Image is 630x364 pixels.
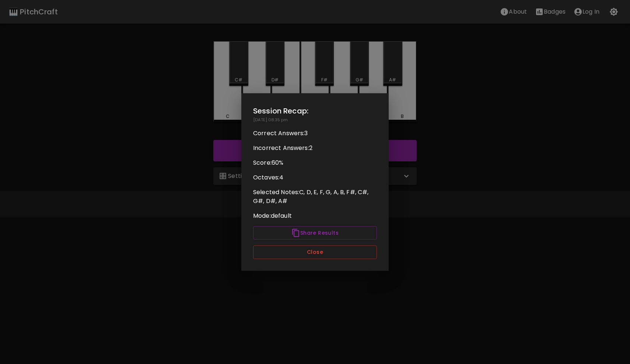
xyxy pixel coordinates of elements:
[253,245,377,259] button: Close
[253,158,377,167] p: Score: 60 %
[253,117,377,123] p: [DATE] 08:35 pm
[253,144,377,153] p: Incorrect Answers: 2
[253,129,377,138] p: Correct Answers: 3
[253,226,377,240] button: Share Results
[253,173,377,182] p: Octaves: 4
[253,188,377,206] p: Selected Notes: C, D, E, F, G, A, B, F#, C#, G#, D#, A#
[253,105,377,117] h2: Session Recap:
[253,211,377,220] p: Mode: default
